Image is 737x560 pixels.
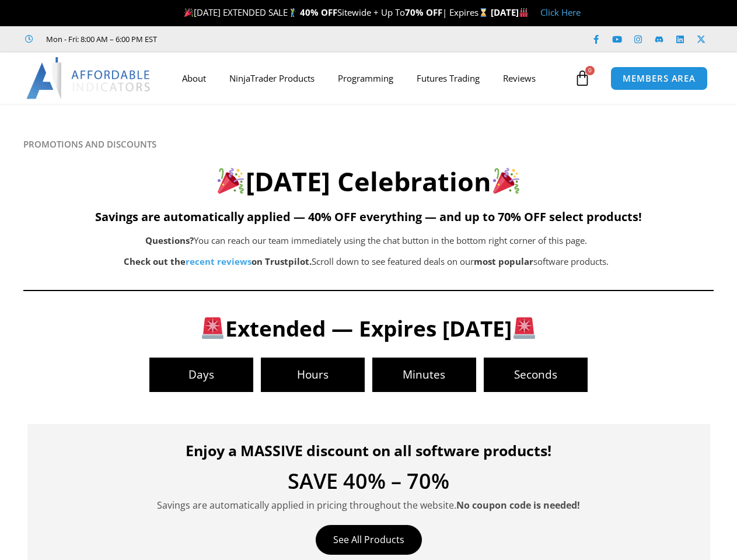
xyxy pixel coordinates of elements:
[173,33,348,45] iframe: Customer reviews powered by Trustpilot
[623,74,696,83] span: MEMBERS AREA
[610,66,708,90] a: MEMBERS AREA
[405,65,491,92] a: Futures Trading
[23,139,714,150] h6: PROMOTIONS AND DISCOUNTS
[218,65,326,92] a: NinjaTrader Products
[124,256,312,267] strong: Check out the on Trustpilot.
[316,525,422,555] a: See All Products
[218,167,244,194] img: 🎉
[186,256,252,267] a: recent reviews
[261,369,365,380] span: Hours
[479,8,488,17] img: ⌛
[585,66,595,75] span: 0
[170,65,218,92] a: About
[184,8,193,17] img: 🎉
[514,317,535,339] img: 🚨
[557,61,608,95] a: 0
[45,471,693,492] h4: SAVE 40% – 70%
[491,6,529,18] strong: [DATE]
[300,6,337,18] strong: 40% OFF
[45,498,693,513] p: Savings are automatically applied in pricing throughout the website.
[493,167,519,194] img: 🎉
[456,499,580,512] strong: No coupon code is needed!
[519,8,528,17] img: 🏭
[202,317,223,339] img: 🚨
[149,369,253,380] span: Days
[474,256,533,267] b: most popular
[326,65,405,92] a: Programming
[170,65,571,92] nav: Menu
[145,235,194,246] b: Questions?
[42,314,696,342] h3: Extended — Expires [DATE]
[23,210,714,224] h5: Savings are automatically applied — 40% OFF everything — and up to 70% OFF select products!
[484,369,588,380] span: Seconds
[181,6,491,18] span: [DATE] EXTENDED SALE Sitewide + Up To | Expires
[288,8,297,17] img: 🏌️‍♂️
[491,65,547,92] a: Reviews
[405,6,442,18] strong: 70% OFF
[372,369,476,380] span: Minutes
[43,32,157,46] span: Mon - Fri: 8:00 AM – 6:00 PM EST
[540,6,581,18] a: Click Here
[26,57,152,99] img: LogoAI | Affordable Indicators – NinjaTrader
[23,164,714,199] h2: [DATE] Celebration
[82,254,651,270] p: Scroll down to see featured deals on our software products.
[45,442,693,459] h4: Enjoy a MASSIVE discount on all software products!
[82,233,651,249] p: You can reach our team immediately using the chat button in the bottom right corner of this page.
